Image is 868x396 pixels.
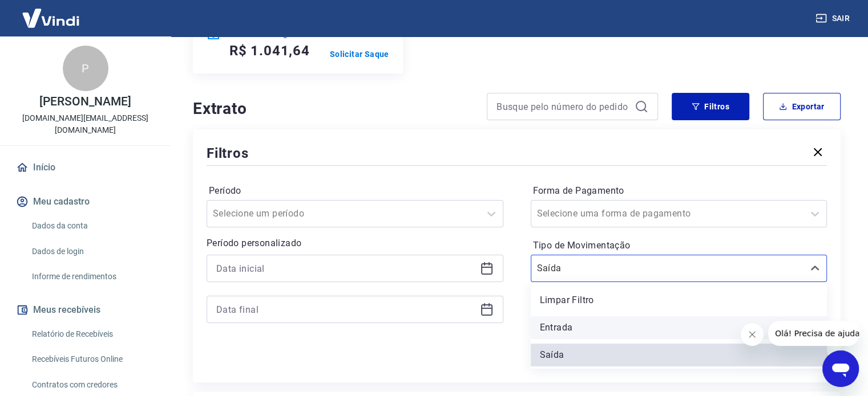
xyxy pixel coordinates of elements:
[9,112,162,136] p: [DOMAIN_NAME][EMAIL_ADDRESS][DOMAIN_NAME]
[207,144,249,162] h5: Filtros
[27,214,157,238] a: Dados da conta
[193,97,473,120] h4: Extrato
[207,236,503,250] p: Período personalizado
[531,344,827,366] div: Saída
[496,98,630,115] input: Busque pelo número do pedido
[39,96,131,108] p: [PERSON_NAME]
[14,1,88,35] img: Vindi
[216,301,475,318] input: Data final
[14,297,157,322] button: Meus recebíveis
[330,48,389,60] a: Solicitar Saque
[27,240,157,263] a: Dados de login
[741,323,764,346] iframe: Fechar mensagem
[533,239,825,252] label: Tipo de Movimentação
[768,321,859,346] iframe: Mensagem da empresa
[216,260,475,277] input: Data inicial
[14,155,157,180] a: Início
[229,42,310,60] h5: R$ 1.041,64
[533,184,825,198] label: Forma de Pagamento
[7,8,96,17] span: Olá! Precisa de ajuda?
[531,316,827,339] div: Entrada
[822,350,859,387] iframe: Botão para abrir a janela de mensagens
[27,265,157,288] a: Informe de rendimentos
[531,289,827,312] div: Limpar Filtro
[813,8,854,29] button: Sair
[27,348,157,371] a: Recebíveis Futuros Online
[14,189,157,214] button: Meu cadastro
[763,93,841,120] button: Exportar
[209,184,501,198] label: Período
[27,322,157,346] a: Relatório de Recebíveis
[672,93,749,120] button: Filtros
[63,46,108,91] div: P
